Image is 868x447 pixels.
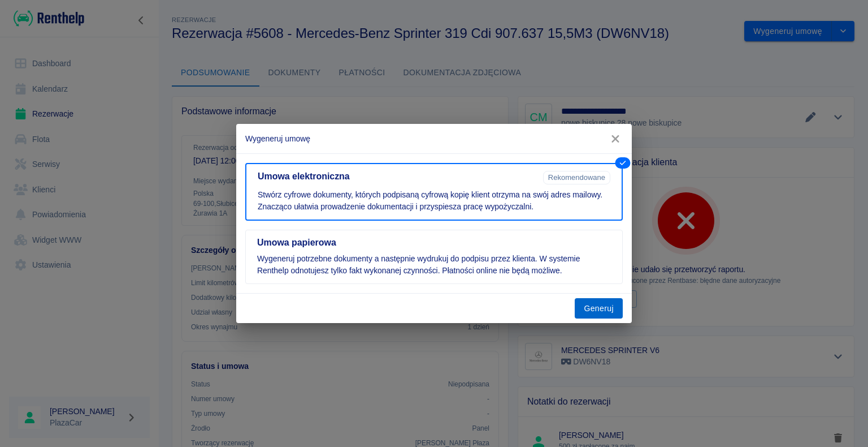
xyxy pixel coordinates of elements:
[236,124,632,153] h2: Wygeneruj umowę
[258,189,610,213] p: Stwórz cyfrowe dokumenty, których podpisaną cyfrową kopię klient otrzyma na swój adres mailowy. Z...
[245,230,623,284] button: Umowa papierowaWygeneruj potrzebne dokumenty a następnie wydrukuj do podpisu przez klienta. W sys...
[257,237,611,248] h5: Umowa papierowa
[258,171,539,182] h5: Umowa elektroniczna
[575,298,623,319] button: Generuj
[245,163,623,221] button: Umowa elektronicznaRekomendowaneStwórz cyfrowe dokumenty, których podpisaną cyfrową kopię klient ...
[257,253,611,277] p: Wygeneruj potrzebne dokumenty a następnie wydrukuj do podpisu przez klienta. W systemie Renthelp ...
[544,173,610,182] span: Rekomendowane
